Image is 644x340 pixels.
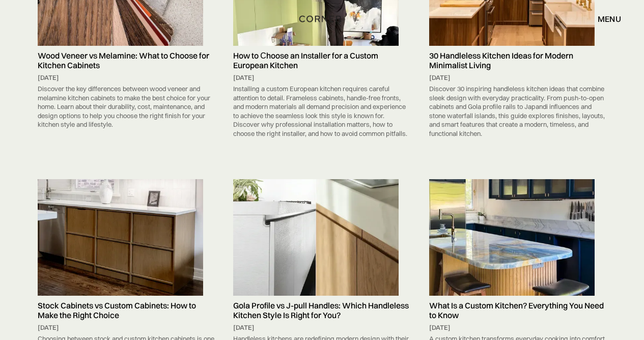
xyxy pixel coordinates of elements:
[429,301,606,320] h5: What Is a Custom Kitchen? Everything You Need to Know
[429,73,606,82] div: [DATE]
[429,82,606,140] div: Discover 30 inspiring handleless kitchen ideas that combine sleek design with everyday practicali...
[233,82,410,140] div: Installing a custom European kitchen requires careful attention to detail. Frameless cabinets, ha...
[429,323,606,332] div: [DATE]
[38,301,215,320] h5: Stock Cabinets vs Custom Cabinets: How to Make the Right Choice
[296,12,347,25] a: home
[233,73,410,82] div: [DATE]
[38,73,215,82] div: [DATE]
[233,51,410,70] h5: How to Сhoose an Installer for a Custom European Kitchen
[233,323,410,332] div: [DATE]
[429,51,606,70] h5: 30 Handleless Kitchen Ideas for Modern Minimalist Living
[587,10,621,27] div: menu
[598,15,621,23] div: menu
[38,82,215,132] div: Discover the key differences between wood veneer and melamine kitchen cabinets to make the best c...
[38,51,215,70] h5: Wood Veneer vs Melamine: What to Choose for Kitchen Cabinets
[233,301,410,320] h5: Gola Profile vs J-pull Handles: Which Handleless Kitchen Style Is Right for You?
[38,323,215,332] div: [DATE]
